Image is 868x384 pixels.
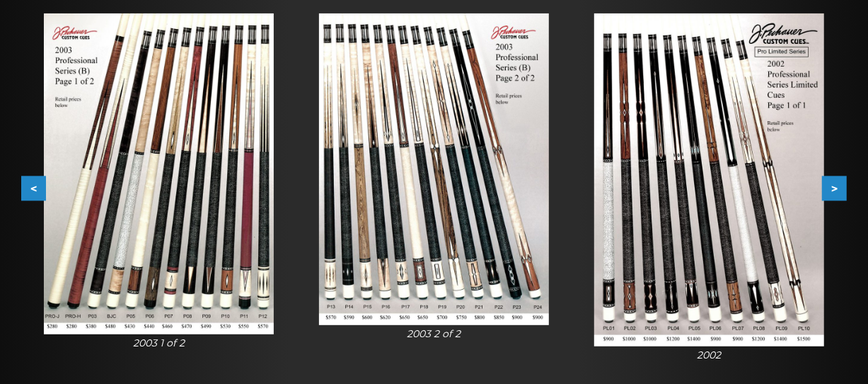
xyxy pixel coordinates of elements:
button: > [822,176,847,201]
i: 2003 2 of 2 [407,327,461,340]
div: Carousel Navigation [21,176,847,201]
button: < [21,176,46,201]
i: 2002 [697,349,721,361]
i: 2003 1 of 2 [133,337,185,349]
